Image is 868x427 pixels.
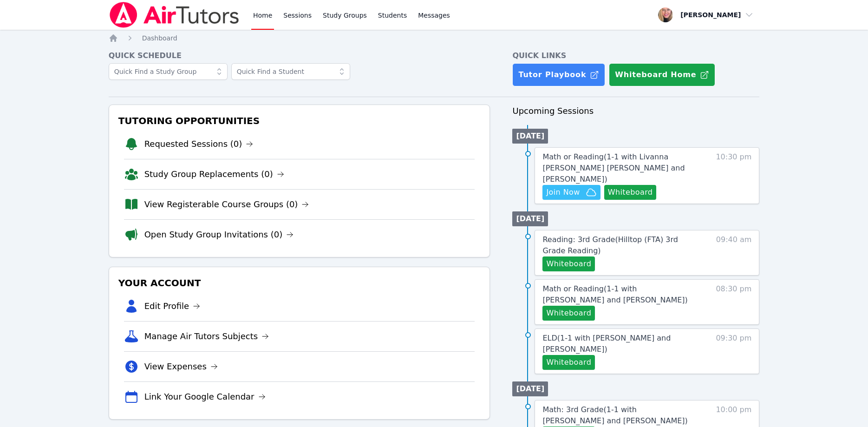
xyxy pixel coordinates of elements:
a: Study Group Replacements (0) [144,168,284,181]
span: Messages [418,11,450,20]
input: Quick Find a Study Group [109,63,228,80]
a: Dashboard [142,33,177,43]
button: Whiteboard [542,256,595,271]
button: Whiteboard [542,306,595,321]
h4: Quick Links [512,50,759,61]
h3: Your Account [117,275,483,291]
a: Open Study Group Invitations (0) [144,228,294,241]
a: Math: 3rd Grade(1-1 with [PERSON_NAME] and [PERSON_NAME]) [542,404,699,427]
span: Math or Reading ( 1-1 with Livanna [PERSON_NAME] [PERSON_NAME] and [PERSON_NAME] ) [542,152,685,184]
button: Whiteboard [542,355,595,370]
a: View Expenses [144,360,218,373]
nav: Breadcrumb [109,33,760,43]
button: Whiteboard Home [609,63,715,86]
span: Math or Reading ( 1-1 with [PERSON_NAME] and [PERSON_NAME] ) [542,284,687,304]
span: 09:30 pm [716,333,751,370]
a: Math or Reading(1-1 with [PERSON_NAME] and [PERSON_NAME]) [542,283,699,306]
a: Manage Air Tutors Subjects [144,330,269,343]
span: Math: 3rd Grade ( 1-1 with [PERSON_NAME] and [PERSON_NAME] ) [542,405,687,425]
h3: Upcoming Sessions [512,105,759,118]
img: Air Tutors [109,2,240,28]
span: 09:40 am [716,234,752,271]
span: Dashboard [142,34,177,42]
h3: Tutoring Opportunities [117,112,483,129]
button: Whiteboard [604,185,657,200]
h4: Quick Schedule [109,50,490,61]
li: [DATE] [512,129,548,144]
button: Join Now [542,185,600,200]
a: Math or Reading(1-1 with Livanna [PERSON_NAME] [PERSON_NAME] and [PERSON_NAME]) [542,151,699,185]
a: Link Your Google Calendar [144,390,266,403]
span: 10:30 pm [716,151,751,200]
input: Quick Find a Student [231,63,350,80]
span: Join Now [546,187,580,198]
a: View Registerable Course Groups (0) [144,198,309,211]
a: Reading: 3rd Grade(Hilltop (FTA) 3rd Grade Reading) [542,234,699,256]
span: ELD ( 1-1 with [PERSON_NAME] and [PERSON_NAME] ) [542,334,671,354]
a: Requested Sessions (0) [144,138,254,151]
span: Reading: 3rd Grade ( Hilltop (FTA) 3rd Grade Reading ) [542,235,678,255]
span: 08:30 pm [716,283,751,321]
a: ELD(1-1 with [PERSON_NAME] and [PERSON_NAME]) [542,333,699,355]
li: [DATE] [512,381,548,396]
a: Tutor Playbook [512,63,605,86]
a: Edit Profile [144,300,201,313]
li: [DATE] [512,211,548,226]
